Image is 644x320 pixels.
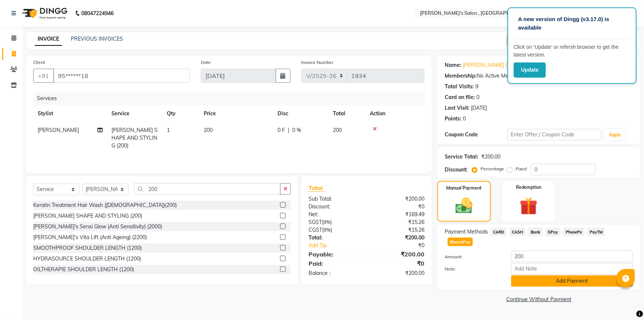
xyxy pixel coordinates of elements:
div: ₹200.00 [481,153,500,161]
button: Apply [605,129,626,140]
div: ₹15.26 [366,218,430,226]
span: CASH [510,228,526,236]
a: [PERSON_NAME] 07 [463,61,512,69]
span: 9% [324,227,331,233]
input: Search or Scan [134,183,280,195]
span: 200 [204,127,213,133]
img: _gift.svg [514,195,543,217]
img: _cash.svg [450,196,478,216]
div: SMOOTHPROOF SHOULDER LENGTH (1200) [33,244,142,252]
div: ( ) [303,226,366,234]
a: PREVIOUS INVOICES [71,35,123,42]
label: Invoice Number [302,59,334,66]
div: ₹0 [366,203,430,211]
div: ₹200.00 [366,250,430,259]
div: Points: [445,115,461,123]
div: Balance : [303,269,366,277]
th: Disc [273,105,328,122]
a: Add Tip [303,242,377,249]
div: [DATE] [471,104,487,112]
a: INVOICE [35,33,62,46]
div: 0 [463,115,466,123]
span: PayTM [588,228,605,236]
div: Total: [303,234,366,242]
div: 0 [476,93,479,101]
img: logo [19,3,69,24]
div: Membership: [445,72,477,80]
span: [PERSON_NAME] SHAPE AND STYLING (200) [111,127,158,149]
label: Fixed [516,166,527,172]
div: Paid: [303,259,366,268]
div: ( ) [303,218,366,226]
b: 08047224946 [81,3,114,24]
span: | [288,126,289,134]
span: 0 % [292,126,301,134]
p: Click on ‘Update’ or refersh browser to get the latest version. [514,43,630,59]
div: Total Visits: [445,83,474,91]
label: Amount: [439,253,506,260]
span: PhonePe [564,228,585,236]
span: CARD [491,228,507,236]
input: Enter Offer / Coupon Code [507,129,602,140]
span: 9% [323,219,330,225]
th: Stylist [33,105,107,122]
span: 200 [333,127,342,133]
th: Price [199,105,273,122]
div: HYDRASOURCE SHOULDER LENGTH (1200) [33,255,141,263]
span: 1 [167,127,170,133]
span: BharatPay [448,238,473,246]
div: Net: [303,211,366,218]
div: Sub Total: [303,195,366,203]
span: Bank [528,228,543,236]
div: ₹200.00 [366,269,430,277]
input: Add Note [511,263,633,275]
label: Redemption [516,184,541,191]
div: No Active Membership [445,72,633,80]
span: CGST [309,227,322,233]
div: Discount: [303,203,366,211]
div: [PERSON_NAME] SHAPE AND STYLING (200) [33,212,142,220]
button: Update [514,62,546,78]
div: Card on file: [445,93,475,101]
div: Name: [445,61,461,69]
th: Qty [162,105,199,122]
input: Amount [511,251,633,262]
div: ₹0 [377,242,430,249]
div: 9 [475,83,478,91]
button: +91 [33,69,54,83]
div: ₹200.00 [366,195,430,203]
label: Manual Payment [446,185,482,191]
div: [PERSON_NAME]'s Vita Lift (Anti Ageing) (2200) [33,234,147,241]
div: Services [34,92,430,105]
div: ₹15.26 [366,226,430,234]
div: Payable: [303,250,366,259]
div: Keratin Treatment Hair Wash ([DEMOGRAPHIC_DATA])(200) [33,201,177,209]
div: Last Visit: [445,104,469,112]
div: Discount: [445,166,468,174]
div: [PERSON_NAME]'s Sensi Glow (Anti Sensitivity) (2000) [33,223,162,231]
th: Action [365,105,424,122]
div: ₹0 [366,259,430,268]
div: ₹169.49 [366,211,430,218]
label: Note: [439,266,506,272]
p: A new version of Dingg (v3.17.0) is available [518,15,626,32]
span: GPay [545,228,561,236]
div: OILTHERAPIE SHOULDER LENGTH (1200) [33,266,134,273]
button: Add Payment [511,275,633,287]
th: Service [107,105,162,122]
div: ₹200.00 [366,234,430,242]
div: Coupon Code [445,131,507,139]
label: Date [201,59,211,66]
span: 0 F [278,126,285,134]
span: SGST [309,219,322,225]
span: Total [309,184,326,192]
input: Search by Name/Mobile/Email/Code [53,69,190,83]
span: Payment Methods [445,228,488,236]
a: Continue Without Payment [439,296,639,303]
button: Create New [507,35,549,47]
label: Percentage [481,166,504,172]
div: Service Total: [445,153,478,161]
th: Total [328,105,365,122]
label: Client [33,59,45,66]
span: [PERSON_NAME] [38,127,79,133]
